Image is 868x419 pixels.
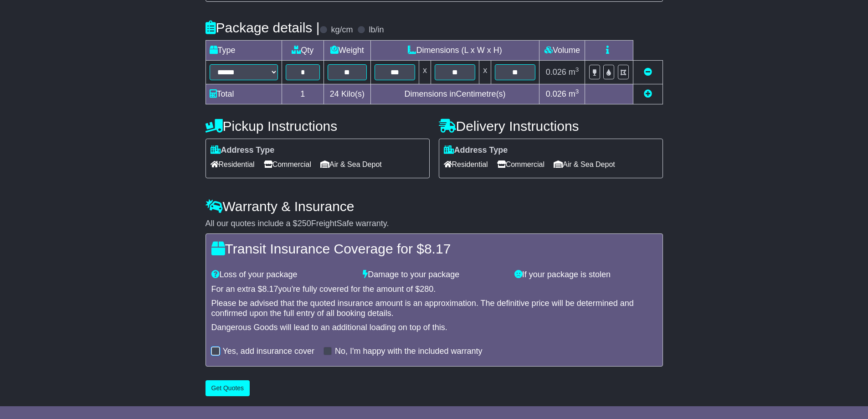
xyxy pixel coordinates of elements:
[282,84,324,104] td: 1
[370,40,539,60] td: Dimensions (L x W x H)
[546,89,566,98] span: 0.026
[439,119,663,134] h4: Delivery Instructions
[262,285,278,294] span: 8.17
[370,84,539,104] td: Dimensions in Centimetre(s)
[419,60,431,84] td: x
[324,84,371,104] td: Kilo(s)
[644,89,652,98] a: Add new item
[282,40,324,60] td: Qty
[569,89,579,98] span: m
[331,25,353,35] label: kg/cm
[335,347,483,357] label: No, I'm happy with the included warranty
[479,60,491,84] td: x
[569,67,579,77] span: m
[424,241,451,256] span: 8.17
[211,285,657,295] div: For an extra $ you're fully covered for the amount of $ .
[644,67,652,77] a: Remove this item
[205,20,320,35] h4: Package details |
[330,89,339,98] span: 24
[211,299,657,318] div: Please be advised that the quoted insurance amount is an approximation. The definitive price will...
[554,157,615,171] span: Air & Sea Depot
[205,119,430,134] h4: Pickup Instructions
[324,40,371,60] td: Weight
[211,145,275,155] label: Address Type
[211,323,657,333] div: Dangerous Goods will lead to an additional loading on top of this.
[539,40,585,60] td: Volume
[207,270,359,280] div: Loss of your package
[497,157,544,171] span: Commercial
[358,270,510,280] div: Damage to your package
[211,241,657,256] h4: Transit Insurance Coverage for $
[575,88,579,95] sup: 3
[575,66,579,73] sup: 3
[320,157,382,171] span: Air & Sea Depot
[444,157,488,171] span: Residential
[205,219,663,229] div: All our quotes include a $ FreightSafe warranty.
[546,67,566,77] span: 0.026
[223,347,314,357] label: Yes, add insurance cover
[264,157,311,171] span: Commercial
[205,84,282,104] td: Total
[444,145,508,155] label: Address Type
[205,199,663,214] h4: Warranty & Insurance
[510,270,662,280] div: If your package is stolen
[211,157,255,171] span: Residential
[205,380,250,396] button: Get Quotes
[298,219,311,228] span: 250
[205,40,282,60] td: Type
[420,285,433,294] span: 280
[369,25,384,35] label: lb/in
